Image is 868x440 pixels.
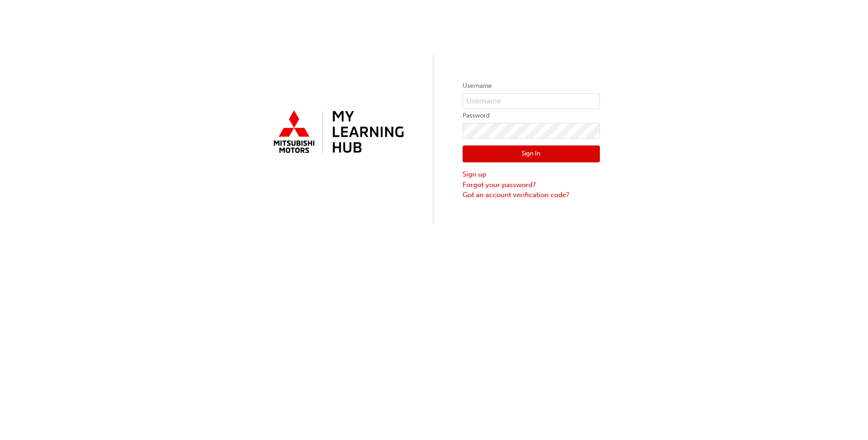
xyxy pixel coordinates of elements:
a: Forgot your password? [463,180,600,190]
label: Password [463,110,600,121]
a: Sign up [463,169,600,180]
input: Username [463,93,600,109]
label: Username [463,80,600,91]
img: mmal [269,107,406,159]
a: Got an account verification code? [463,190,600,200]
button: Sign In [463,145,600,163]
